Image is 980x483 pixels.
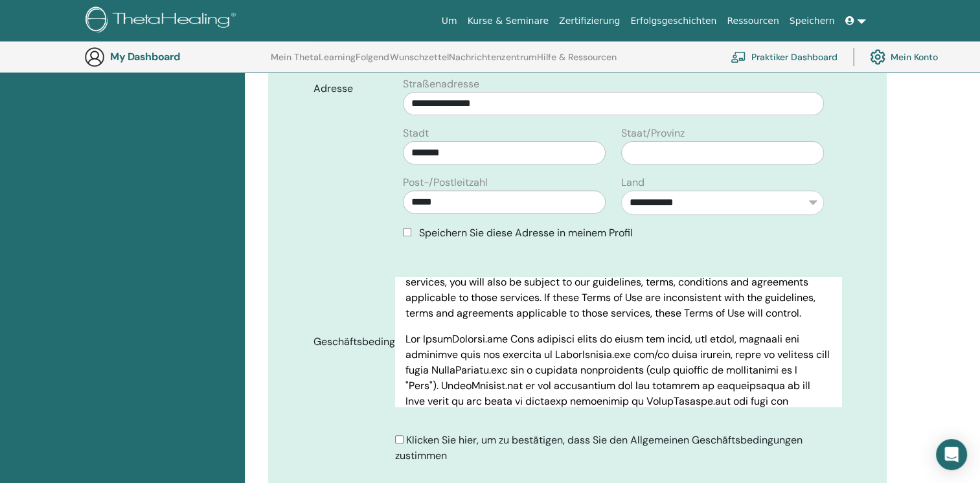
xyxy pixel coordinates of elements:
[304,330,395,354] label: Geschäftsbedingungen
[110,51,240,63] h3: My Dashboard
[271,52,356,73] a: Mein ThetaLearning
[419,226,633,240] span: Speichern Sie diese Adresse in meinem Profil
[936,439,967,470] div: Open Intercom Messenger
[395,433,803,462] span: Klicken Sie hier, um zu bestätigen, dass Sie den Allgemeinen Geschäftsbedingungen zustimmen
[625,9,722,33] a: Erfolgsgeschichten
[403,126,429,141] label: Stadt
[537,52,617,73] a: Hilfe & Ressourcen
[356,52,389,73] a: Folgend
[403,76,479,92] label: Straßenadresse
[403,175,488,190] label: Post-/Postleitzahl
[784,9,840,33] a: Speichern
[731,43,838,71] a: Praktiker Dashboard
[870,43,938,71] a: Mein Konto
[449,52,537,73] a: Nachrichtenzentrum
[85,6,240,36] img: logo.png
[462,9,554,33] a: Kurse & Seminare
[621,126,685,141] label: Staat/Provinz
[722,9,784,33] a: Ressourcen
[437,9,462,33] a: Um
[731,51,746,63] img: chalkboard-teacher.svg
[870,46,885,68] img: cog.svg
[84,47,105,67] img: generic-user-icon.jpg
[554,9,625,33] a: Zertifizierung
[390,52,449,73] a: Wunschzettel
[304,76,395,101] label: Adresse
[621,175,644,190] label: Land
